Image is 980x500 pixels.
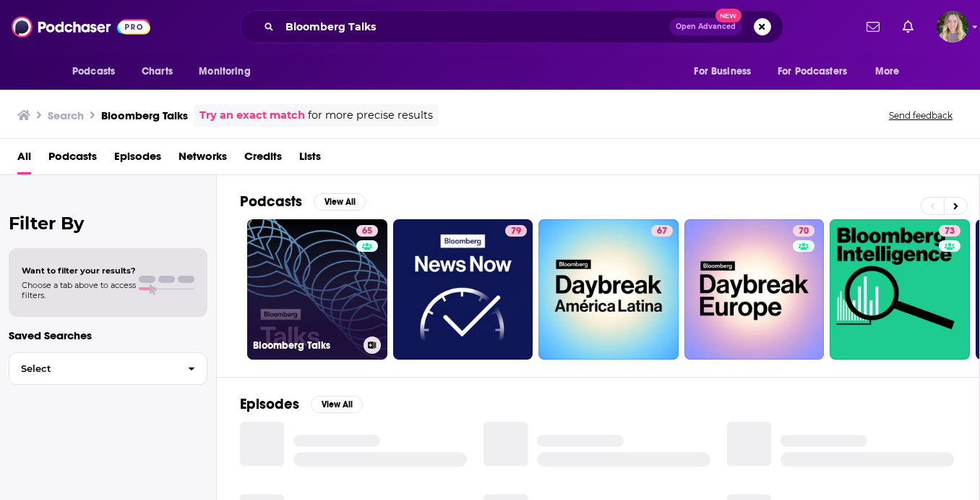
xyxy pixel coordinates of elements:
[48,145,97,174] a: Podcasts
[657,224,667,239] span: 67
[356,225,378,237] a: 65
[114,145,161,174] a: Episodes
[937,11,968,43] span: Logged in as lauren19365
[651,225,673,237] a: 67
[793,225,814,237] a: 70
[22,280,136,300] span: Choose a tab above to access filters.
[768,58,868,85] button: open menu
[240,192,366,211] a: PodcastsView All
[179,145,227,174] a: Networks
[684,219,825,360] a: 70
[72,62,115,82] span: Podcasts
[142,62,173,82] span: Charts
[240,192,302,211] h2: Podcasts
[9,213,207,234] h2: Filter By
[311,396,363,413] button: View All
[101,109,188,122] h3: Bloomberg Talks
[48,109,84,122] h3: Search
[280,15,669,38] input: Search podcasts, credits, & more...
[362,224,372,239] span: 65
[12,13,150,41] img: Podchaser - Follow, Share and Rate Podcasts
[240,10,783,43] div: Search podcasts, credits, & more...
[676,23,736,30] span: Open Advanced
[694,62,751,82] span: For Business
[778,62,847,82] span: For Podcasters
[9,329,207,342] p: Saved Searches
[132,58,181,85] a: Charts
[199,107,305,124] a: Try an exact match
[861,14,885,39] a: Show notifications dropdown
[937,11,968,43] button: Show profile menu
[505,225,527,237] a: 79
[939,225,960,237] a: 73
[22,266,136,276] span: Want to filter your results?
[937,11,968,43] img: User Profile
[244,145,282,174] a: Credits
[865,58,918,85] button: open menu
[299,145,321,174] a: Lists
[511,224,521,239] span: 79
[199,62,250,82] span: Monitoring
[247,219,387,360] a: 65Bloomberg Talks
[830,219,970,360] a: 73
[17,145,31,174] a: All
[189,58,269,85] button: open menu
[314,193,366,211] button: View All
[62,58,134,85] button: open menu
[9,364,176,373] span: Select
[240,395,363,413] a: EpisodesView All
[799,224,809,239] span: 70
[9,352,207,385] button: Select
[945,224,955,239] span: 73
[253,339,358,352] h3: Bloomberg Talks
[897,14,919,39] a: Show notifications dropdown
[240,395,299,413] h2: Episodes
[308,107,433,124] span: for more precise results
[875,62,900,82] span: More
[684,58,769,85] button: open menu
[538,219,679,360] a: 67
[393,219,533,360] a: 79
[715,9,742,22] span: New
[885,109,957,122] button: Send feedback
[669,18,742,35] button: Open AdvancedNew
